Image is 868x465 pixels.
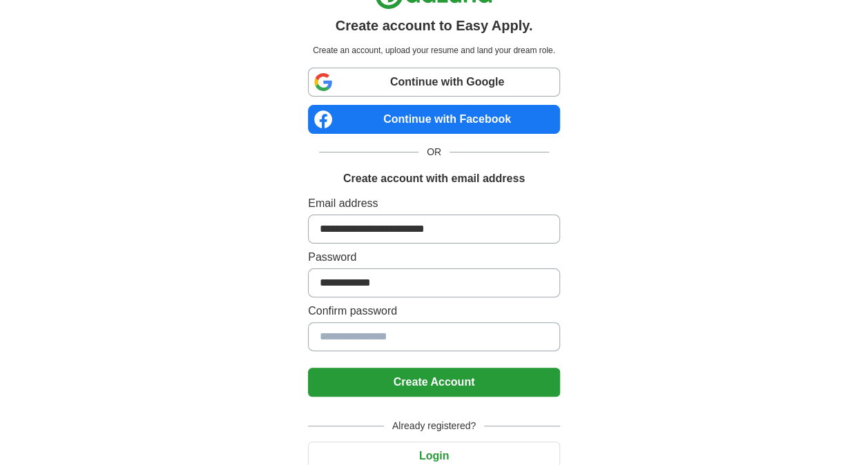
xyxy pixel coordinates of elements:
[308,303,560,319] label: Confirm password
[308,249,560,266] label: Password
[308,195,560,212] label: Email address
[308,105,560,134] a: Continue with Facebook
[343,170,525,187] h1: Create account with email address
[384,419,484,433] span: Already registered?
[308,68,560,97] a: Continue with Google
[311,44,557,57] p: Create an account, upload your resume and land your dream role.
[418,145,450,159] span: OR
[336,15,533,36] h1: Create account to Easy Apply.
[308,368,560,397] button: Create Account
[308,450,560,462] a: Login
